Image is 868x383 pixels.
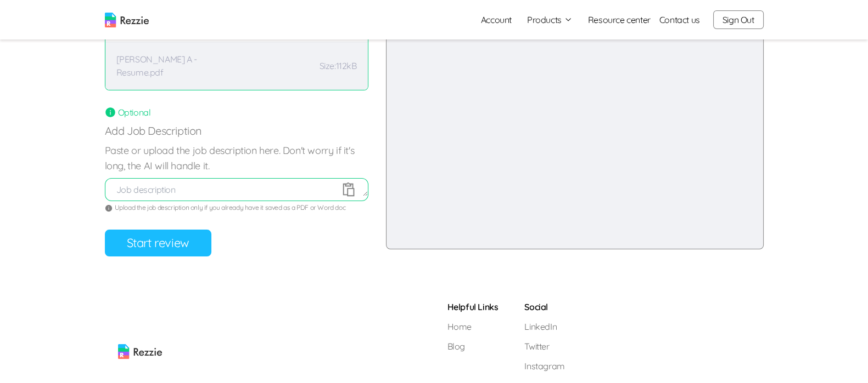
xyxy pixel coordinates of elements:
a: Contact us [659,13,700,26]
p: Size: 112kB [319,59,356,72]
button: Products [527,13,573,26]
div: Upload the job description only if you already have it saved as a PDF or Word doc [105,203,368,212]
a: Twitter [524,340,564,353]
a: Resource center [588,13,651,26]
a: Account [472,9,520,31]
a: LinkedIn [524,320,564,333]
img: rezzie logo [118,300,162,359]
a: Blog [447,340,499,353]
button: Sign Out [713,10,764,29]
a: Home [447,320,499,333]
h5: Helpful Links [447,300,499,313]
label: Paste or upload the job description here. Don't worry if it's long, the AI will handle it. [105,143,368,174]
p: [PERSON_NAME] A - Resume.pdf [116,53,226,79]
h5: Social [524,300,564,313]
button: Start review [105,230,211,256]
p: Add Job Description [105,123,368,139]
div: Optional [105,106,368,119]
img: logo [105,13,149,27]
a: Instagram [524,359,564,373]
